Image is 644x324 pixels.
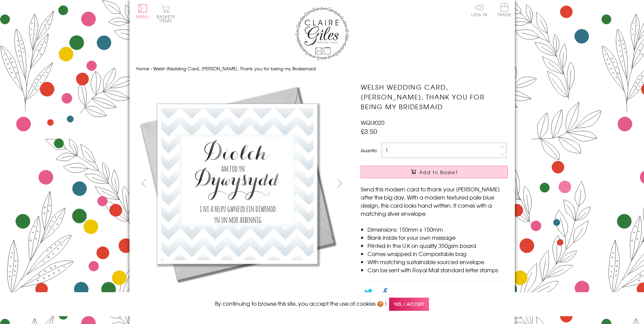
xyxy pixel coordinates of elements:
[136,65,149,72] a: Home
[367,241,508,250] li: Printed in the U.K on quality 350gsm board
[367,266,508,274] li: Can be sent with Royal Mail standard letter stamps
[471,3,487,17] a: Log In
[419,169,458,176] span: Add to Basket
[136,82,339,285] img: Welsh Wedding Card, Dors, Thank you for being my Bridesmaid
[361,126,377,136] span: £3.50
[153,65,316,72] span: Welsh Wedding Card, [PERSON_NAME], Thank you for being my Bridesmaid
[497,3,511,18] a: Trade
[136,176,151,191] button: prev
[361,147,377,154] label: Quantity
[361,118,384,126] span: WQUI020
[157,5,175,23] button: Basket0 items
[367,233,508,241] li: Blank inside for your own message
[150,65,152,72] span: ›
[367,250,508,258] li: Comes wrapped in Compostable bag
[361,166,508,178] button: Add to Basket
[497,3,511,17] span: Trade
[361,185,508,217] p: Send this modern card to thank your [PERSON_NAME] after the big day. With a modern textured pale ...
[389,298,429,311] span: Yes, I accept
[367,225,508,233] li: Dimensions: 150mm x 150mm
[160,14,175,24] span: 0 items
[361,82,508,111] h1: Welsh Wedding Card, [PERSON_NAME], Thank you for being my Bridesmaid
[367,258,508,266] li: With matching sustainable sourced envelope
[136,4,149,19] button: Menu
[136,14,149,20] span: Menu
[332,176,347,191] button: next
[136,62,508,76] nav: breadcrumbs
[295,7,349,60] img: Claire Giles Greetings Cards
